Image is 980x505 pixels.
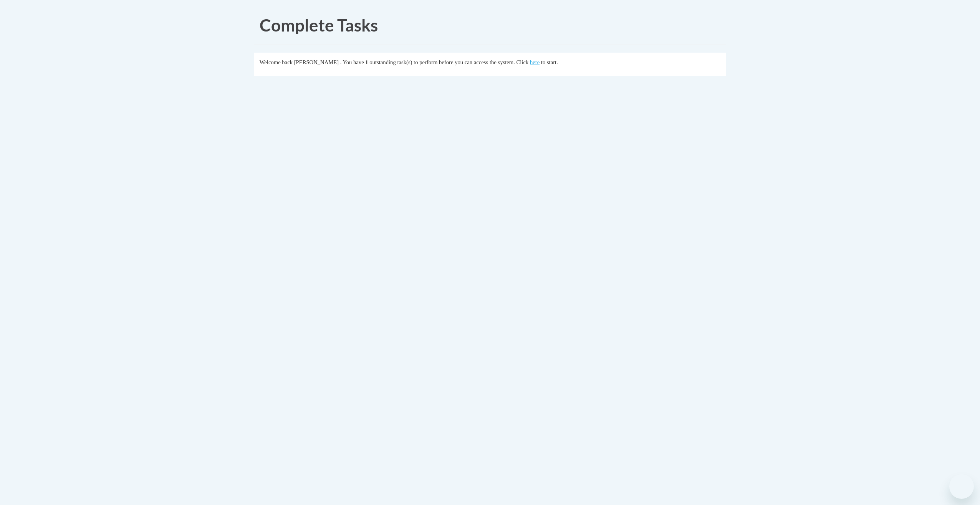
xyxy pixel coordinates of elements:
span: 1 [365,59,368,65]
span: [PERSON_NAME] [294,59,339,65]
a: here [530,59,540,65]
span: Welcome back [260,59,293,65]
span: Complete Tasks [260,15,378,35]
span: to start. [541,59,558,65]
iframe: Button to launch messaging window [949,474,974,499]
span: outstanding task(s) to perform before you can access the system. Click [369,59,528,65]
span: . You have [340,59,364,65]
